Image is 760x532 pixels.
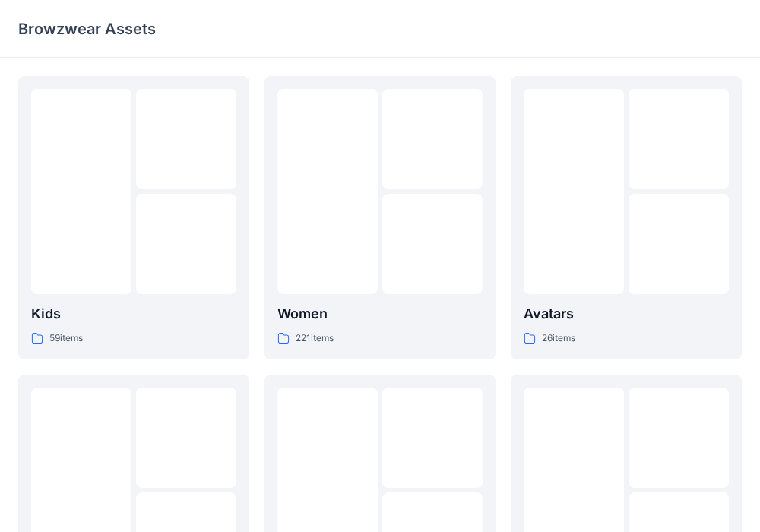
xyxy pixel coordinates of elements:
[49,331,83,347] p: 59 items
[277,303,483,325] p: Women
[511,76,742,359] a: Avatars26items
[18,76,249,359] a: Kids59items
[524,303,729,325] p: Avatars
[264,76,496,359] a: Women221items
[18,18,156,40] p: Browzwear Assets
[542,331,575,347] p: 26 items
[296,331,334,347] p: 221 items
[31,303,236,325] p: Kids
